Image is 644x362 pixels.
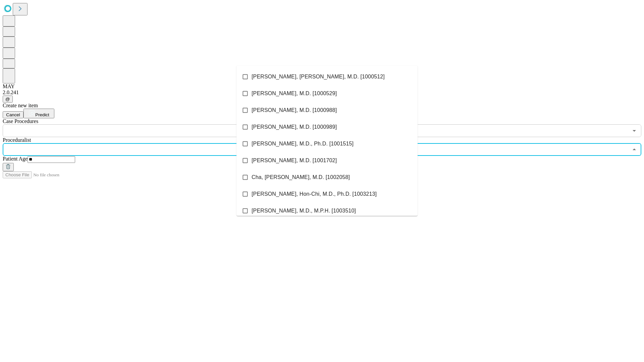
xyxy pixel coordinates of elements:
[252,73,385,81] span: [PERSON_NAME], [PERSON_NAME], M.D. [1000512]
[3,83,641,89] div: MAY
[252,173,350,181] span: Cha, [PERSON_NAME], M.D. [1002058]
[3,96,13,103] button: @
[3,89,641,96] div: 2.0.241
[3,111,23,118] button: Cancel
[630,145,639,154] button: Close
[252,190,377,198] span: [PERSON_NAME], Hon-Chi, M.D., Ph.D. [1003213]
[252,140,354,148] span: [PERSON_NAME], M.D., Ph.D. [1001515]
[6,112,20,117] span: Cancel
[252,123,337,131] span: [PERSON_NAME], M.D. [1000989]
[252,89,337,98] span: [PERSON_NAME], M.D. [1000529]
[3,103,38,108] span: Create new item
[252,106,337,114] span: [PERSON_NAME], M.D. [1000988]
[252,207,356,215] span: [PERSON_NAME], M.D., M.P.H. [1003510]
[3,118,38,124] span: Scheduled Procedure
[630,126,639,135] button: Open
[5,97,10,102] span: @
[23,109,54,118] button: Predict
[35,112,49,117] span: Predict
[252,157,337,165] span: [PERSON_NAME], M.D. [1001702]
[3,137,31,143] span: Proceduralist
[3,156,28,162] span: Patient Age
